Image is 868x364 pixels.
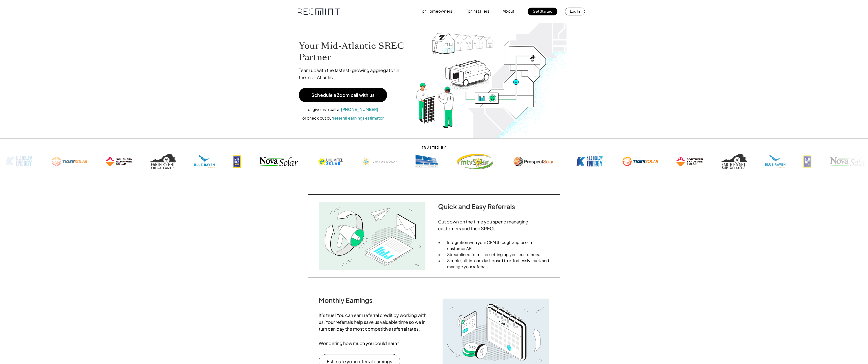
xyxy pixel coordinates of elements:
p: For Installers [466,8,489,15]
p: About [503,8,514,15]
a: referral earnings estimator [333,115,384,121]
h2: Quick and Easy Referrals [438,202,550,210]
h2: Simple, all-in-one dashboard to effortlessly track and manage your referrals. [447,258,550,270]
a: [PHONE_NUMBER] [341,107,378,112]
p: Log In [570,8,580,15]
a: Log In [565,8,585,15]
h2: It’s true! You can earn referral credit by working with us. Your referrals help save us valuable ... [319,312,430,332]
p: or give us a call at [299,106,387,113]
p: Schedule a Zoom call with us [311,93,374,97]
p: Estimate your referral earnings [327,359,392,364]
p: Team up with the fastest-growing aggregator in the mid-Atlantic. [299,67,406,81]
a: Get Started [528,8,557,15]
h1: Your Mid-Atlantic SREC Partner [299,40,406,63]
p: Get Started [533,8,552,15]
h2: Cut down on the time you spend managing customers and their SRECs. [438,218,550,232]
span: or check out our [302,115,333,121]
h2: Streamlined forms for setting up your customers. [447,252,550,258]
p: TRUSTED BY [361,146,507,149]
h2: Monthly Earnings [319,296,430,304]
h2: Integration with your CRM through Zapier or a customer API. [447,239,550,252]
p: Wondering how much you could earn? [319,340,430,347]
a: Schedule a Zoom call with us [299,88,387,102]
p: For Homeowners [420,8,452,15]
